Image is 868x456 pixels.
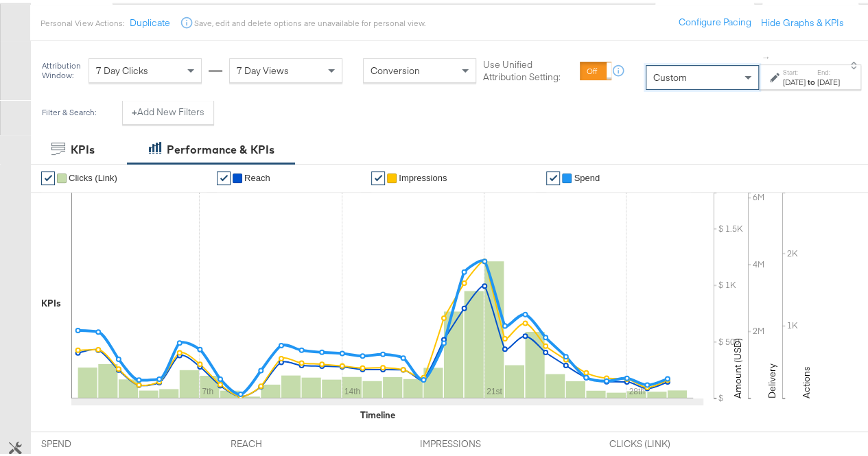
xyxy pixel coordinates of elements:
[766,361,778,396] text: Delivery
[783,74,806,85] div: [DATE]
[96,62,148,74] span: 7 Day Clicks
[129,14,169,27] button: Duplicate
[761,14,844,27] button: Hide Graphs & KPIs
[483,56,574,81] label: Use Unified Attribution Setting:
[231,435,333,448] span: REACH
[360,406,395,419] div: Timeline
[783,65,806,74] label: Start:
[41,58,82,77] div: Attribution Window:
[167,139,274,155] div: Performance & KPIs
[817,74,840,85] div: [DATE]
[371,169,385,182] a: ✔
[40,15,124,26] div: Personal View Actions:
[817,65,840,74] label: End:
[420,435,523,448] span: IMPRESSIONS
[806,74,817,84] strong: to
[653,69,687,81] span: Custom
[731,335,744,396] text: Amount (USD)
[71,139,95,155] div: KPIs
[41,105,97,115] div: Filter & Search:
[371,62,420,74] span: Conversion
[41,169,55,182] a: ✔
[193,15,425,26] div: Save, edit and delete options are unavailable for personal view.
[122,97,214,122] button: +Add New Filters
[399,170,447,180] span: Impressions
[609,435,712,448] span: CLICKS (LINK)
[132,103,137,116] strong: +
[41,435,144,448] span: SPEND
[41,294,61,307] div: KPIs
[574,170,600,180] span: Spend
[760,53,773,58] span: ↑
[546,169,560,182] a: ✔
[244,170,270,180] span: Reach
[669,8,761,32] button: Configure Pacing
[69,170,117,180] span: Clicks (Link)
[800,363,812,396] text: Actions
[217,169,231,182] a: ✔
[237,62,289,74] span: 7 Day Views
